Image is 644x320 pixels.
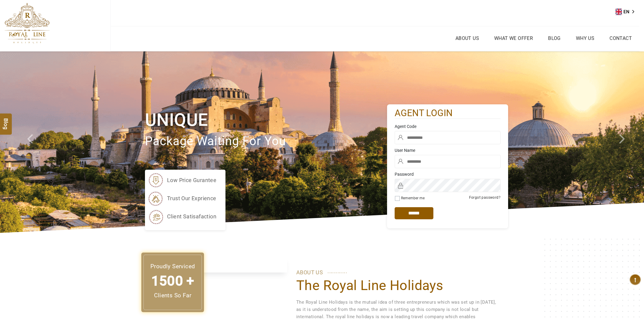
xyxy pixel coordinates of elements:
p: package waiting for you [145,131,387,152]
label: Agent Code [395,123,501,129]
h1: Unique [145,109,387,131]
a: EN [616,7,639,16]
a: What we Offer [493,34,534,43]
a: Forgot password? [469,195,501,200]
span: ............ [327,267,347,276]
aside: Language selected: English [616,7,639,16]
h2: agent login [395,107,501,119]
h1: The Royal Line Holidays [296,277,499,294]
li: low price gurantee [148,173,216,188]
label: Password [395,171,501,177]
p: ABOUT US [296,268,499,277]
a: Blog [547,34,562,43]
li: trust our exprience [148,191,216,206]
a: About Us [454,34,481,43]
a: Contact [608,34,633,43]
div: Language [616,7,639,16]
label: User Name [395,147,501,153]
label: Remember me [401,196,425,200]
li: client satisafaction [148,209,216,224]
a: Check next prev [19,51,51,233]
img: The Royal Line Holidays [5,3,50,44]
a: Why Us [574,34,596,43]
a: Check next image [612,51,644,233]
span: Blog [2,118,10,123]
